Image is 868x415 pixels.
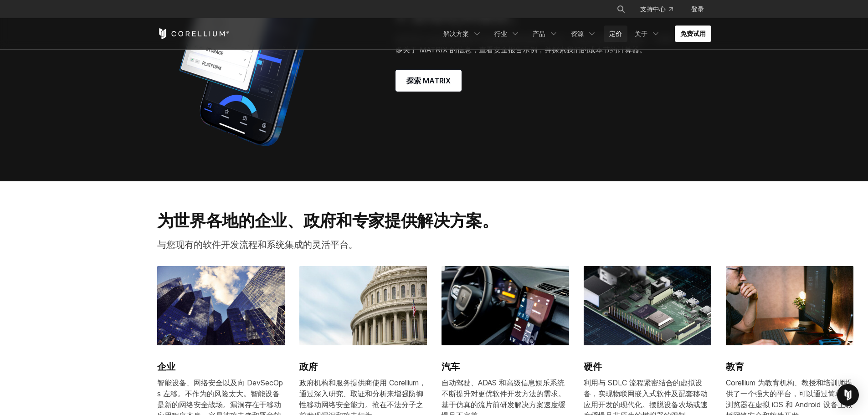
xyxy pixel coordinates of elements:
font: 支持中心 [640,5,666,13]
font: 政府 [299,361,318,372]
img: 教育 [726,266,853,345]
font: 探索 MATRIX [406,76,451,85]
font: 硬件 [584,361,602,372]
font: 关于 [635,30,647,37]
font: 定价 [609,30,622,37]
img: 汽车 [442,266,569,345]
font: 为世界各地的企业、政府和专家提供解决方案。 [157,210,498,231]
a: 探索 MATRIX [395,70,462,92]
font: 与您现有的软件开发流程和系统集成的灵活平台。 [157,239,358,250]
font: 资源 [571,30,584,37]
font: 行业 [494,30,507,37]
div: 打开 Intercom Messenger [837,384,859,406]
button: 搜索 [613,1,629,17]
div: 导航菜单 [438,26,711,42]
font: 企业 [157,361,175,372]
img: 硬件 [584,266,711,345]
font: 解决方案 [443,30,469,37]
font: 登录 [691,5,704,13]
div: 导航菜单 [606,1,711,17]
font: 免费试用 [680,30,706,37]
img: 企业 [157,266,285,345]
font: 汽车 [442,361,460,372]
img: 政府 [299,266,427,345]
a: 科雷利姆之家 [157,28,230,39]
font: 教育 [726,361,744,372]
font: 产品 [533,30,545,37]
